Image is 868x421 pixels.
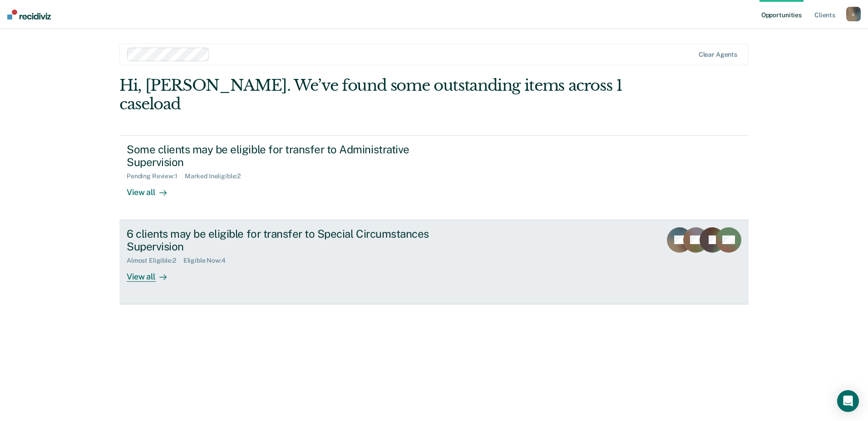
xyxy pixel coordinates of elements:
[127,264,178,282] div: View all
[699,51,737,59] div: Clear agents
[183,257,233,264] div: Eligible Now : 4
[127,180,178,198] div: View all
[127,257,183,264] div: Almost Eligible : 2
[119,135,749,220] a: Some clients may be eligible for transfer to Administrative SupervisionPending Review:1Marked Ine...
[127,227,445,254] div: 6 clients may be eligible for transfer to Special Circumstances Supervision
[127,143,445,169] div: Some clients may be eligible for transfer to Administrative Supervision
[837,390,859,412] div: Open Intercom Messenger
[185,172,248,180] div: Marked Ineligible : 2
[127,172,185,180] div: Pending Review : 1
[119,76,623,113] div: Hi, [PERSON_NAME]. We’ve found some outstanding items across 1 caseload
[119,220,749,304] a: 6 clients may be eligible for transfer to Special Circumstances SupervisionAlmost Eligible:2Eligi...
[7,10,51,20] img: Recidiviz
[846,7,861,21] button: c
